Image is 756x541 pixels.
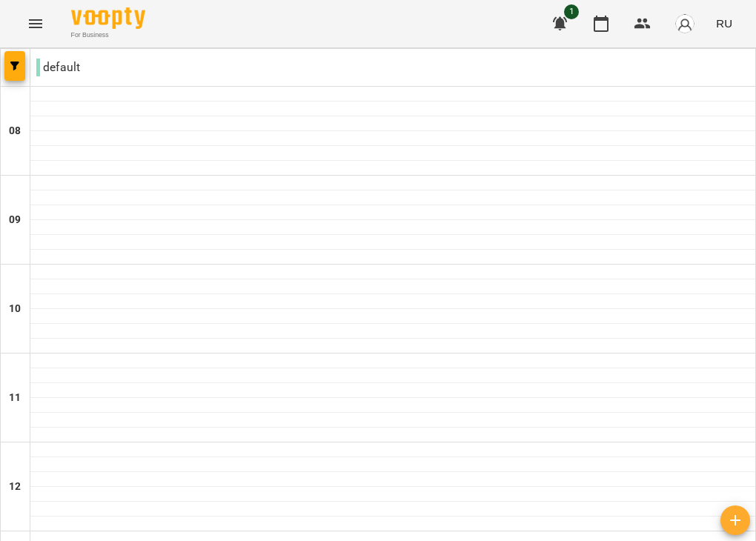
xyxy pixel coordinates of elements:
[720,505,750,535] button: Добавить урок
[716,16,732,31] span: RU
[710,10,738,37] button: RU
[674,13,695,34] img: avatar_s.png
[18,6,53,42] button: Menu
[9,301,21,317] h6: 10
[71,7,145,29] img: Voopty Logo
[9,123,21,139] h6: 08
[36,59,80,76] p: default
[564,4,579,19] span: 1
[9,390,21,406] h6: 11
[9,479,21,495] h6: 12
[71,30,145,40] span: For Business
[9,212,21,228] h6: 09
